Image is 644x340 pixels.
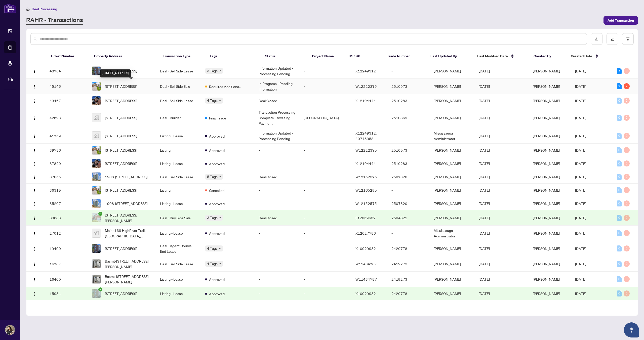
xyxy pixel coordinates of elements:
button: Logo [30,289,38,297]
span: [PERSON_NAME] [533,161,560,166]
td: - [255,197,300,210]
th: Status [261,49,308,63]
span: [DATE] [575,84,586,89]
td: [PERSON_NAME] [430,210,475,226]
span: X12249312 [355,69,376,73]
span: [DATE] [479,201,490,206]
td: 2510973 [387,144,429,157]
div: 0 [617,200,622,206]
td: - [255,184,300,197]
img: thumbnail-img [92,260,101,268]
img: thumbnail-img [92,132,101,140]
span: 4 Tags [207,245,218,251]
img: Logo [32,292,36,296]
a: RAHR - Transactions [26,16,83,25]
td: 2419273 [387,272,429,287]
span: [PERSON_NAME] [533,188,560,192]
td: [PERSON_NAME] [430,144,475,157]
span: [DATE] [575,175,586,179]
span: W12152575 [355,201,377,206]
button: Logo [30,132,38,140]
img: Logo [32,85,36,89]
th: Created By [530,49,567,63]
span: [DATE] [575,216,586,220]
div: 0 [624,160,630,166]
span: [DATE] [479,161,490,166]
td: [PERSON_NAME] [430,63,475,79]
th: Ticket Number [46,49,90,63]
div: 0 [617,261,622,267]
td: Mississauga Administrator [430,128,475,144]
td: 37055 [46,170,88,184]
td: 19490 [46,241,88,256]
img: thumbnail-img [92,146,101,154]
span: Approved [209,161,225,166]
span: X10929932 [355,246,376,251]
span: [STREET_ADDRESS] [105,147,137,153]
span: [DATE] [479,98,490,103]
td: Deal - Agent Double End Lease [156,241,201,256]
td: - [300,210,351,226]
span: [PERSON_NAME] [533,84,560,89]
span: [PERSON_NAME] [533,231,560,235]
button: Logo [30,173,38,181]
td: 2510973 [387,79,429,94]
td: - [300,184,351,197]
td: [PERSON_NAME] [430,170,475,184]
span: Approved [209,231,225,236]
div: 0 [617,215,622,221]
span: [DATE] [575,201,586,206]
span: home [26,7,30,11]
div: 0 [617,115,622,121]
span: 5 Tags [207,174,218,180]
img: Logo [32,247,36,251]
td: Listing - Lease [156,157,201,170]
td: Deal - Builder [156,107,201,128]
td: [PERSON_NAME] [430,197,475,210]
span: 1908-[STREET_ADDRESS] [105,174,147,180]
span: [PERSON_NAME] [533,134,560,138]
span: [DATE] [575,98,586,103]
span: [DATE] [479,175,490,179]
span: [DATE] [575,134,586,138]
td: 27012 [46,226,88,241]
span: [STREET_ADDRESS] [105,98,137,103]
img: thumbnail-img [92,244,101,253]
span: [DATE] [575,246,586,251]
td: Deal - Sell Side Lease [156,170,201,184]
span: [PERSON_NAME] [533,175,560,179]
span: X12194444 [355,161,376,166]
button: Logo [30,146,38,154]
span: [DATE] [479,246,490,251]
td: - [300,157,351,170]
div: 0 [624,187,630,193]
span: X12249312; 40745358 [355,131,377,141]
span: [PERSON_NAME] [533,148,560,152]
td: Deal - Buy Side Sale [156,210,201,226]
span: [DATE] [575,262,586,266]
td: In Progress - Pending Information [255,79,300,94]
div: 0 [624,98,630,104]
td: - [387,63,429,79]
span: [PERSON_NAME] [533,277,560,281]
div: [STREET_ADDRESS] [100,69,131,77]
span: [DATE] [479,188,490,192]
button: Logo [30,186,38,194]
span: Approved [209,133,225,139]
th: Last Updated By [426,49,473,63]
td: 2419273 [387,256,429,272]
th: Property Address [90,49,159,63]
td: [PERSON_NAME] [430,272,475,287]
td: 16787 [46,256,88,272]
img: Logo [32,99,36,103]
div: 0 [617,245,622,251]
span: W11434787 [355,277,377,281]
td: 45146 [46,79,88,94]
td: 16400 [46,272,88,287]
button: Logo [30,199,38,207]
span: [STREET_ADDRESS][PERSON_NAME] [105,212,152,223]
span: [DATE] [575,161,586,166]
td: - [387,128,429,144]
img: Logo [32,175,36,179]
td: 43467 [46,94,88,107]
